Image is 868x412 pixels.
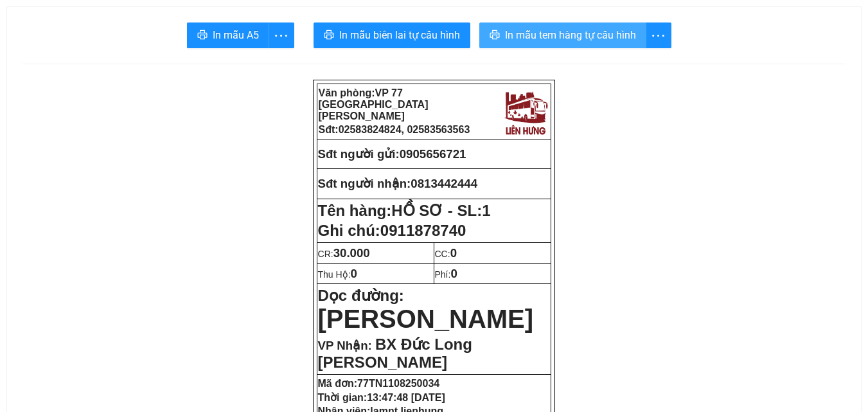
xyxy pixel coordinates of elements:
span: 0905656721 [400,147,466,161]
strong: VP: 77 [GEOGRAPHIC_DATA][PERSON_NAME][GEOGRAPHIC_DATA] [4,22,132,78]
img: logo [501,87,550,136]
span: In mẫu tem hàng tự cấu hình [505,27,636,43]
span: VP Nhận: [318,339,372,352]
strong: Dọc đường: [318,287,534,331]
span: In mẫu biên lai tự cấu hình [339,27,460,43]
strong: Văn phòng: [319,87,429,121]
strong: Mã đơn: [318,378,440,389]
span: 77TN1108250034 [357,378,439,389]
button: more [269,22,294,48]
img: logo [138,16,188,69]
span: Phí: [435,269,457,280]
span: CR: [318,249,370,259]
strong: Sđt người nhận: [318,177,411,190]
button: printerIn mẫu biên lai tự cấu hình [314,22,470,48]
button: printerIn mẫu A5 [187,22,269,48]
span: 0 [351,267,357,280]
span: 0911878740 [380,222,466,239]
span: [PERSON_NAME] [318,305,534,333]
strong: Phiếu gửi hàng [53,84,140,97]
span: more [269,28,294,44]
span: 1 [482,202,490,219]
span: HỒ SƠ - SL: [391,202,490,219]
strong: Tên hàng: [318,202,491,219]
span: 13:47:48 [DATE] [367,392,445,403]
button: more [646,22,671,48]
span: VP 77 [GEOGRAPHIC_DATA][PERSON_NAME] [319,87,429,121]
strong: Thời gian: [318,392,445,403]
span: printer [324,30,334,42]
span: BX Đức Long [PERSON_NAME] [318,336,472,371]
span: 30.000 [333,246,370,260]
span: 0 [450,267,457,280]
strong: Sđt người gửi: [318,147,400,161]
span: 0 [450,246,457,260]
span: Ghi chú: [318,222,466,239]
span: printer [490,30,500,42]
strong: Nhà xe Liên Hưng [4,6,106,20]
span: In mẫu A5 [213,27,259,43]
span: Thu Hộ: [318,269,357,280]
span: CC: [435,249,457,259]
button: printerIn mẫu tem hàng tự cấu hình [479,22,646,48]
span: more [646,28,671,44]
strong: Sđt: [319,124,470,135]
span: 02583824824, 02583563563 [339,124,470,135]
span: printer [197,30,208,42]
span: 0813442444 [411,177,477,190]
